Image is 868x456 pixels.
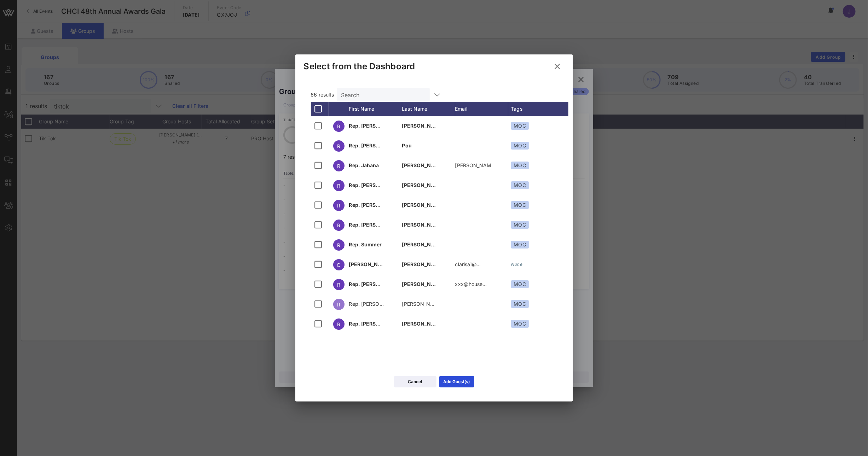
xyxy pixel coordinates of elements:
[349,142,404,148] span: Rep. [PERSON_NAME]
[402,142,412,148] span: Pou
[511,221,529,229] div: MOC
[337,123,340,129] span: R
[304,61,415,72] div: Select from the Dashboard
[402,162,444,168] span: [PERSON_NAME]
[511,262,522,267] i: None
[455,156,491,175] p: [PERSON_NAME].sch…
[349,123,404,129] span: Rep. [PERSON_NAME]
[511,102,568,116] div: Tags
[511,142,529,150] div: MOC
[349,261,391,267] span: [PERSON_NAME]
[511,122,529,130] div: MOC
[349,301,403,307] span: Rep. [PERSON_NAME]
[511,320,529,328] div: MOC
[337,143,340,149] span: R
[511,201,529,209] div: MOC
[402,281,444,287] span: [PERSON_NAME]
[511,280,529,288] div: MOC
[455,255,481,274] p: clarisa1@…
[402,222,444,228] span: [PERSON_NAME]
[349,162,379,168] span: Rep. Jahana
[337,282,340,288] span: R
[511,181,529,189] div: MOC
[349,241,382,247] span: Rep. Summer
[511,300,529,308] div: MOC
[337,262,340,268] span: C
[402,123,444,129] span: [PERSON_NAME]
[455,274,487,294] p: xxx@house…
[455,102,508,116] div: Email
[402,182,444,188] span: [PERSON_NAME]
[439,376,474,387] button: Add Guest(s)
[349,182,404,188] span: Rep. [PERSON_NAME]
[349,202,404,208] span: Rep. [PERSON_NAME]
[402,241,444,247] span: [PERSON_NAME]
[394,376,436,387] button: Cancel
[402,202,488,208] span: [PERSON_NAME] [PERSON_NAME]
[511,241,529,249] div: MOC
[349,102,402,116] div: First Name
[349,321,404,327] span: Rep. [PERSON_NAME]
[337,302,340,308] span: R
[337,242,340,248] span: R
[337,183,340,189] span: R
[311,92,334,98] span: 66 results
[402,102,455,116] div: Last Name
[337,321,340,327] span: R
[337,203,340,209] span: R
[337,163,340,169] span: R
[402,321,444,327] span: [PERSON_NAME]
[511,162,529,169] div: MOC
[349,222,404,228] span: Rep. [PERSON_NAME]
[337,222,340,228] span: R
[402,301,458,307] span: [PERSON_NAME] Guest
[402,261,444,267] span: [PERSON_NAME]
[349,281,404,287] span: Rep. [PERSON_NAME]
